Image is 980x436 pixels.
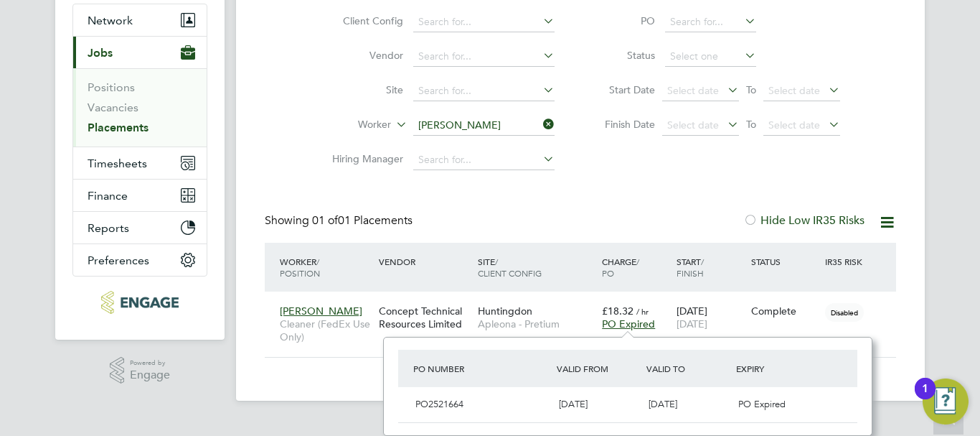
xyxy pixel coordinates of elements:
div: Status [748,249,822,274]
button: Network [73,4,207,36]
span: Select date [667,119,719,131]
span: Finance [88,189,128,203]
span: Engage [130,369,170,381]
input: Search for... [665,12,756,32]
span: Huntingdon [478,305,532,317]
div: Start [673,249,748,286]
span: / PO [602,256,639,279]
span: To [742,80,760,99]
input: Search for... [413,116,555,136]
span: Disabled [825,303,864,322]
span: Apleona - Pretium [478,317,595,330]
label: Hiring Manager [321,152,403,165]
div: PO Number [410,356,553,381]
button: Finance [73,180,207,211]
div: Jobs [73,68,207,147]
div: Site [474,249,598,286]
div: IR35 Risk [821,249,871,274]
span: Cleaner (FedEx Use Only) [280,317,372,343]
span: Timesheets [88,157,147,170]
div: Worker [276,249,375,286]
label: Site [321,83,403,96]
span: Select date [667,84,719,97]
a: [PERSON_NAME]Cleaner (FedEx Use Only)Concept Technical Resources LimitedHuntingdonApleona - Preti... [276,297,896,309]
span: To [742,115,760,134]
span: [PERSON_NAME] [280,305,362,317]
a: Vacancies [88,101,138,114]
span: 01 of [312,213,338,228]
span: [DATE] [677,317,707,330]
span: £18.32 [602,305,633,317]
label: Vendor [321,49,403,62]
label: Start Date [590,83,655,96]
span: Select date [768,119,820,131]
span: [DATE] [649,398,677,410]
div: Expiry [732,356,822,381]
div: Showing [265,213,415,228]
div: Valid From [553,356,643,381]
button: Preferences [73,244,207,276]
span: [DATE] [559,398,588,410]
label: Finish Date [590,118,655,131]
label: Worker [308,118,391,132]
button: Timesheets [73,147,207,179]
button: Jobs [73,37,207,68]
label: Client Config [321,14,403,27]
a: Powered byEngage [110,357,171,384]
a: Placements [88,121,149,134]
span: Select date [768,84,820,97]
div: Charge [598,249,673,286]
span: Powered by [130,357,170,369]
div: Complete [751,305,819,317]
div: Concept Technical Resources Limited [375,297,474,338]
span: Reports [88,221,129,235]
img: conceptresources-logo-retina.png [101,291,178,314]
a: Positions [88,80,135,94]
span: / Client Config [478,256,542,279]
span: Preferences [88,254,149,267]
span: / Position [280,256,320,279]
input: Search for... [413,47,555,67]
div: Valid To [643,356,732,381]
input: Search for... [413,12,555,32]
input: Select one [665,47,756,67]
div: 1 [922,389,928,407]
a: Go to home page [72,291,207,314]
span: / Finish [677,256,704,279]
input: Search for... [413,150,555,170]
span: 01 Placements [312,213,413,228]
label: PO [590,14,655,27]
span: / hr [636,306,649,317]
span: Jobs [88,46,113,60]
label: Status [590,49,655,62]
span: PO Expired [738,398,786,410]
label: Hide Low IR35 Risks [743,213,864,228]
span: PO Expired [602,317,655,330]
div: [DATE] [673,297,748,338]
button: Open Resource Center, 1 new notification [923,379,969,425]
button: Reports [73,212,207,243]
div: Vendor [375,249,474,274]
span: PO2521664 [415,398,463,410]
span: Network [88,14,133,27]
input: Search for... [413,81,555,101]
